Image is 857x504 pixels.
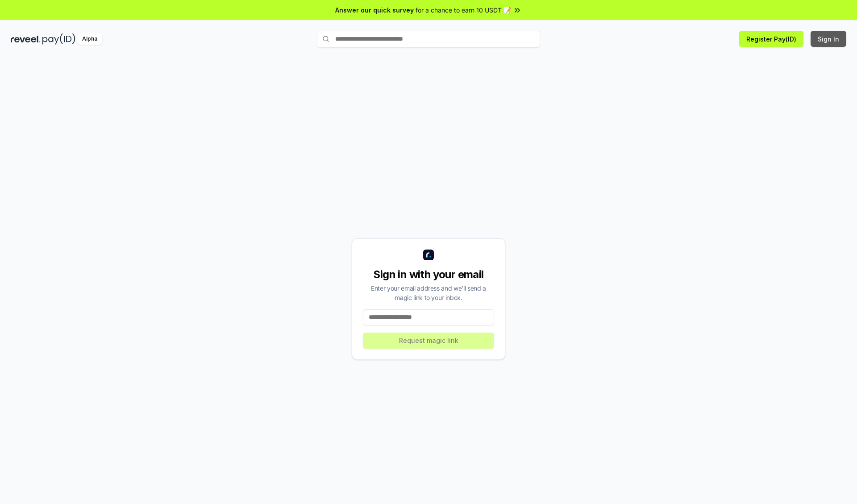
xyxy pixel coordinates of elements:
[42,33,75,45] img: pay_id
[811,31,846,47] button: Sign In
[363,267,494,282] div: Sign in with your email
[335,5,414,15] span: Answer our quick survey
[416,5,511,15] span: for a chance to earn 10 USDT 📝
[77,33,102,45] div: Alpha
[739,31,803,47] button: Register Pay(ID)
[423,250,434,260] img: logo_small
[11,33,41,45] img: reveel_dark
[363,283,494,302] div: Enter your email address and we’ll send a magic link to your inbox.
